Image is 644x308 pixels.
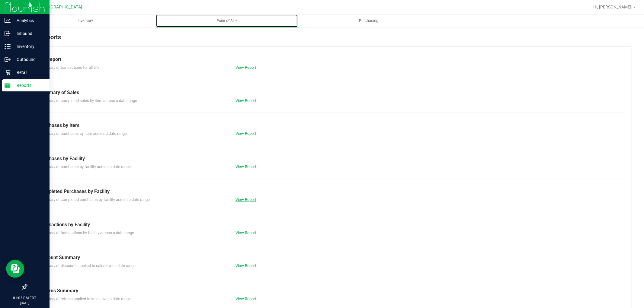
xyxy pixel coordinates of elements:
a: View Report [235,131,256,136]
div: Purchases by Item [39,122,620,129]
a: View Report [235,197,256,202]
span: Summary of completed sales by item across a date range [39,98,137,103]
a: View Report [235,98,256,103]
inline-svg: Outbound [5,56,11,62]
inline-svg: Reports [5,82,11,88]
div: Purchases by Facility [39,155,620,162]
div: POS Reports [27,33,632,46]
span: Summary of purchases by facility across a date range [39,164,131,169]
span: Summary of completed purchases by facility across a date range [39,197,150,202]
div: Returns Summary [39,287,620,294]
a: View Report [235,263,256,268]
p: Analytics [11,17,47,24]
span: Summary of purchases by item across a date range [39,131,127,136]
inline-svg: Analytics [5,17,11,24]
a: Inventory [14,14,156,27]
inline-svg: Inventory [5,43,11,49]
p: Outbound [11,56,47,63]
div: Summary of Sales [39,89,620,96]
span: Summary of discounts applied to sales over a date range [39,263,136,268]
div: Transactions by Facility [39,221,620,228]
inline-svg: Retail [5,69,11,75]
p: 01:03 PM EDT [3,295,47,301]
a: View Report [235,164,256,169]
span: Summary of transactions for all tills [39,65,100,70]
a: View Report [235,65,256,70]
p: Inbound [11,30,47,37]
div: Completed Purchases by Facility [39,188,620,195]
p: [DATE] [3,301,47,305]
span: Point of Sale [208,18,246,24]
iframe: Resource center [6,260,24,278]
a: Purchasing [298,14,439,27]
span: Summary of returns applied to sales over a date range [39,297,131,301]
a: View Report [235,297,256,301]
span: Inventory [69,18,101,24]
div: Till Report [39,56,620,63]
p: Retail [11,69,47,76]
div: Discount Summary [39,254,620,261]
span: [GEOGRAPHIC_DATA] [41,5,82,10]
p: Reports [11,82,47,89]
a: View Report [235,230,256,235]
inline-svg: Inbound [5,30,11,37]
span: Summary of transactions by facility across a date range [39,230,134,235]
p: Inventory [11,43,47,50]
span: Hi, [PERSON_NAME]! [593,5,633,9]
span: Purchasing [351,18,386,24]
a: Point of Sale [156,14,298,27]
